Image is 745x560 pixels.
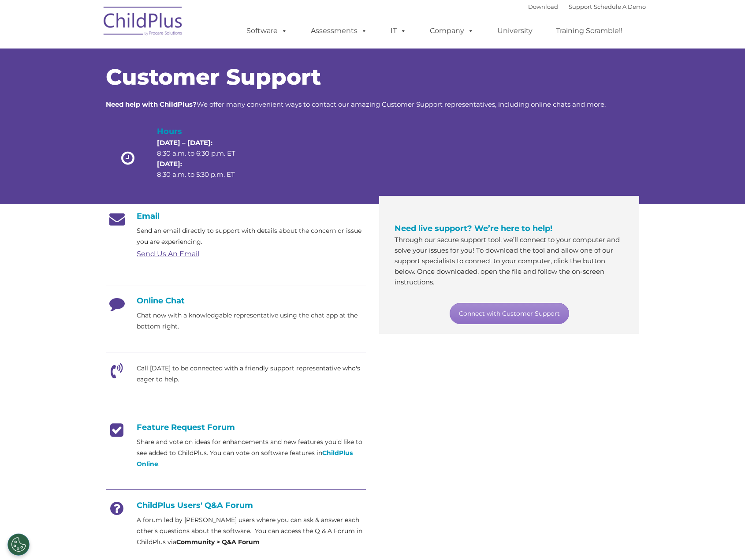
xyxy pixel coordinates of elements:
[488,22,541,40] a: University
[137,363,366,385] p: Call [DATE] to be connected with a friendly support representative who's eager to help.
[106,211,366,221] h4: Email
[99,0,187,45] img: ChildPlus by Procare Solutions
[569,3,592,10] a: Support
[157,125,250,138] h4: Hours
[137,225,366,247] p: Send an email directly to support with details about the concern or issue you are experiencing.
[106,500,366,510] h4: ChildPlus Users' Q&A Forum
[137,310,366,332] p: Chat now with a knowledgable representative using the chat app at the bottom right.
[7,534,30,556] button: Cookies Settings
[395,235,624,287] p: Through our secure support tool, we’ll connect to your computer and solve your issues for you! To...
[137,250,199,258] a: Send Us An Email
[106,63,321,90] span: Customer Support
[106,296,366,306] h4: Online Chat
[137,515,366,548] p: A forum led by [PERSON_NAME] users where you can ask & answer each other’s questions about the so...
[106,422,366,432] h4: Feature Request Forum
[528,3,558,10] a: Download
[528,3,646,10] font: |
[395,224,552,233] span: Need live support? We’re here to help!
[157,160,182,168] strong: [DATE]:
[106,100,606,108] span: We offer many convenient ways to contact our amazing Customer Support representatives, including ...
[302,22,376,40] a: Assessments
[382,22,415,40] a: IT
[106,100,197,108] strong: Need help with ChildPlus?
[157,138,212,147] strong: [DATE] – [DATE]:
[547,22,631,40] a: Training Scramble!!
[450,303,569,324] a: Connect with Customer Support
[601,465,745,560] iframe: Chat Widget
[157,138,250,180] p: 8:30 a.m. to 6:30 p.m. ET 8:30 a.m. to 5:30 p.m. ET
[238,22,296,40] a: Software
[176,538,260,546] strong: Community > Q&A Forum
[137,437,366,470] p: Share and vote on ideas for enhancements and new features you’d like to see added to ChildPlus. Y...
[594,3,646,10] a: Schedule A Demo
[421,22,483,40] a: Company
